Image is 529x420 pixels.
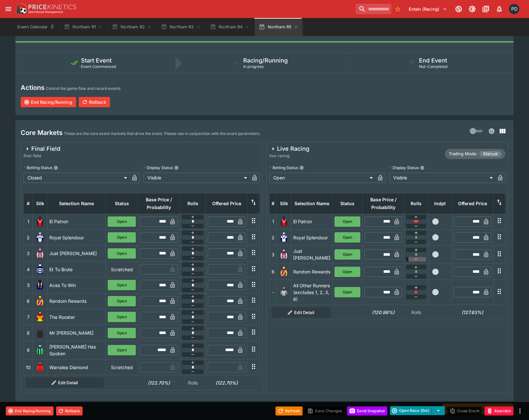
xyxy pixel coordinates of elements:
[108,328,136,338] button: Open
[24,309,33,325] td: 7
[243,57,288,64] h5: Racing/Running
[390,406,445,415] div: split button
[47,359,106,375] td: Warralea Diamond
[299,166,304,170] button: Betting Status
[47,341,106,359] td: [PERSON_NAME] Has Spoken
[54,166,58,170] button: Betting Status
[509,4,519,14] div: Paul Dicioccio
[255,18,303,36] button: Northam R5
[24,293,33,309] td: 6
[108,248,136,259] button: Open
[449,151,478,157] p: Trading Mode:
[144,173,249,183] div: Visible
[480,3,492,15] button: Documentation
[270,264,277,280] td: 6
[180,193,206,214] th: Rolls
[270,280,277,305] td: -
[452,193,494,214] th: Offered Price
[21,129,63,137] h4: Core Markets
[108,312,136,322] button: Open
[404,193,428,214] th: Rolls
[291,193,333,214] th: Selection Name
[291,214,333,229] td: El Patron
[35,248,45,259] img: runner 3
[140,379,178,386] h6: (122.70%)
[79,97,110,107] button: Rollback
[363,193,404,214] th: Base Price / Probability
[516,407,524,415] button: more
[144,165,173,170] p: Display Status
[35,296,45,306] img: runner 6
[47,261,106,277] td: Et Tu Brute
[454,309,492,316] h6: (127.63%)
[270,193,277,214] th: #
[479,151,502,157] span: Manual
[47,245,106,261] td: Just [PERSON_NAME]
[279,216,289,227] img: runner 1
[406,309,426,316] p: Rolls
[428,193,452,214] th: Independent
[14,3,27,15] img: PriceKinetics Logo
[108,266,136,273] p: Scratched
[279,232,289,243] img: runner 2
[47,293,106,309] td: Random Rewards
[35,216,45,227] img: runner 1
[269,145,309,153] div: Live Racing
[64,130,260,137] p: These are the core event markets that drive the event. Please use in conjunction with the event p...
[389,173,495,183] div: Visible
[432,406,445,415] button: select merge strategy
[272,307,331,318] button: Edit Detail
[35,232,45,243] img: runner 2
[26,377,104,388] button: Edit Detail
[60,18,107,36] button: Northam R1
[24,261,33,277] td: 4
[494,3,505,15] button: Notifications
[291,264,333,280] td: Random Rewards
[466,3,478,15] button: Toggle light/dark mode
[35,362,45,372] img: runner 10
[24,277,33,293] td: 5
[356,4,391,14] input: search
[47,214,106,229] td: El Patron
[24,245,33,261] td: 3
[6,406,54,415] button: End Racing/Running
[24,359,33,375] td: 10
[182,379,204,386] p: Rolls
[47,193,106,214] th: Selection Name
[453,3,464,15] button: Connected to PK
[270,245,277,264] td: 3
[46,85,121,92] p: Control the game flow and record events.
[108,216,136,227] button: Open
[270,214,277,229] td: 1
[47,309,106,325] td: The Rooster
[24,193,33,214] th: #
[106,193,138,214] th: Status
[405,4,451,14] button: Select Tenant
[206,193,248,214] th: Offered Price
[108,345,136,355] button: Open
[47,230,106,245] td: Royal Splendour
[35,328,45,338] img: runner 8
[28,5,76,9] img: PriceKinetics
[269,173,375,183] div: Open
[208,379,246,386] h6: (122.70%)
[33,193,47,214] th: Silk
[21,97,76,107] button: End Racing/Running
[174,166,179,170] button: Display Status
[419,64,447,69] span: Not-Completed
[47,325,106,341] td: Mr [PERSON_NAME]
[108,232,136,243] button: Open
[275,406,303,415] button: Refresh
[108,280,136,290] button: Open
[24,230,33,245] td: 2
[389,165,419,170] p: Display Status
[157,18,205,36] button: Northam R3
[24,341,33,359] td: 9
[108,296,136,306] button: Open
[35,264,45,274] img: runner 4
[333,193,363,214] th: Status
[277,193,291,214] th: Silk
[56,406,83,415] button: Rollback
[14,18,59,36] button: Event Calendar
[291,245,333,264] td: Just [PERSON_NAME]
